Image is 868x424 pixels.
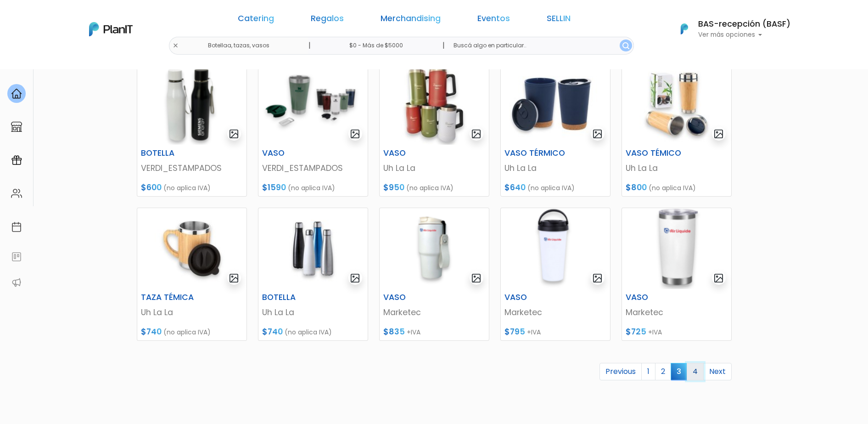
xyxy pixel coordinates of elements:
a: Next [703,363,732,380]
span: $1590 [262,182,286,193]
h6: VASO [257,148,332,158]
span: 3 [671,363,687,380]
h6: VASO [378,148,453,158]
p: | [308,40,311,51]
span: $640 [504,182,526,193]
p: Uh La La [141,306,243,318]
a: gallery-light BOTELLA Uh La La $740 (no aplica IVA) [258,208,368,341]
img: gallery-light [229,273,239,283]
a: 2 [655,363,671,380]
img: thumb_Captura_de_pantalla_2025-05-29_133446.png [258,64,368,145]
span: $835 [383,326,405,337]
p: Ver más opciones [698,32,790,38]
img: close-6986928ebcb1d6c9903e3b54e860dbc4d054630f23adef3a32610726dff6a82b.svg [173,43,179,49]
span: (no aplica IVA) [163,328,211,337]
span: $800 [626,182,647,193]
span: $725 [626,326,646,337]
span: (no aplica IVA) [285,328,332,337]
img: thumb_2000___2000-Photoroom_-_2025-06-27T164025.393.jpg [501,64,610,145]
h6: TAZA TÉMICA [135,293,211,302]
span: (no aplica IVA) [288,183,335,192]
h6: BAS-recepción (BASF) [698,20,790,28]
a: Previous [599,363,642,380]
div: ¿Necesitás ayuda? [47,9,132,27]
span: (no aplica IVA) [406,183,454,192]
p: VERDI_ESTAMPADOS [262,162,364,174]
img: gallery-light [592,273,603,283]
img: marketplace-4ceaa7011d94191e9ded77b95e3339b90024bf715f7c57f8cf31f2d8c509eaba.svg [11,121,22,132]
img: gallery-light [471,273,482,283]
a: Catering [238,15,274,26]
h6: VASO TÉRMICO [499,148,574,158]
a: gallery-light VASO VERDI_ESTAMPADOS $1590 (no aplica IVA) [258,63,368,197]
h6: VASO [378,293,453,302]
a: 1 [641,363,655,380]
a: 4 [687,363,704,380]
span: $740 [262,326,283,337]
p: Marketec [626,306,728,318]
img: thumb_2000___2000-Photoroom_-_2025-06-27T170559.089.jpg [258,208,368,289]
img: feedback-78b5a0c8f98aac82b08bfc38622c3050aee476f2c9584af64705fc4e61158814.svg [11,251,22,262]
span: +IVA [648,328,662,337]
a: SELLIN [547,15,571,26]
a: gallery-light VASO Marketec $795 +IVA [500,208,610,341]
img: campaigns-02234683943229c281be62815700db0a1741e53638e28bf9629b52c665b00959.svg [11,155,22,166]
img: partners-52edf745621dab592f3b2c58e3bca9d71375a7ef29c3b500c9f145b62cc070d4.svg [11,277,22,288]
img: search_button-432b6d5273f82d61273b3651a40e1bd1b912527efae98b1b7a1b2c0702e16a8d.svg [622,42,629,49]
img: gallery-light [350,273,360,283]
a: gallery-light TAZA TÉMICA Uh La La $740 (no aplica IVA) [137,208,247,341]
img: home-e721727adea9d79c4d83392d1f703f7f8bce08238fde08b1acbfd93340b81755.svg [11,88,22,99]
p: Uh La La [262,306,364,318]
img: thumb_2000___2000-Photoroom__92_.jpg [380,64,489,145]
a: Eventos [477,15,510,26]
img: thumb_Captura_de_pantalla_2025-09-08_152821.png [501,208,610,289]
a: gallery-light VASO Marketec $835 +IVA [379,208,489,341]
h6: VASO [620,293,695,302]
img: gallery-light [713,273,724,283]
p: Uh La La [383,162,485,174]
img: thumb_Captura_de_pantalla_2025-09-08_153058.png [622,208,731,289]
h6: VASO TÉMICO [620,148,695,158]
img: PlanIt Logo [89,22,133,36]
a: gallery-light VASO Uh La La $950 (no aplica IVA) [379,63,489,197]
span: (no aplica IVA) [163,183,211,192]
span: $950 [383,182,404,193]
img: calendar-87d922413cdce8b2cf7b7f5f62616a5cf9e4887200fb71536465627b3292af00.svg [11,221,22,232]
span: $795 [504,326,525,337]
p: Uh La La [504,162,606,174]
h6: BOTELLA [257,293,332,302]
a: Regalos [311,15,344,26]
img: thumb_Captura_de_pantalla_2025-09-08_151943.png [380,208,489,289]
span: $600 [141,182,162,193]
img: thumb_Captura_de_pantalla_2025-05-29_121738.png [137,64,246,145]
a: gallery-light VASO TÉMICO Uh La La $800 (no aplica IVA) [622,63,732,197]
input: Buscá algo en particular.. [446,37,634,55]
a: gallery-light VASO Marketec $725 +IVA [622,208,732,341]
h6: BOTELLA [135,148,211,158]
img: thumb_2000___2000-Photoroom_-_2025-06-27T165203.208.jpg [622,64,731,145]
h6: VASO [499,293,574,302]
p: | [442,40,445,51]
img: gallery-light [229,129,239,139]
img: gallery-light [592,129,603,139]
a: gallery-light VASO TÉRMICO Uh La La $640 (no aplica IVA) [500,63,610,197]
img: people-662611757002400ad9ed0e3c099ab2801c6687ba6c219adb57efc949bc21e19d.svg [11,188,22,199]
span: $740 [141,326,162,337]
p: Marketec [383,306,485,318]
p: VERDI_ESTAMPADOS [141,162,243,174]
a: Merchandising [381,15,441,26]
img: thumb_2000___2000-Photoroom_-_2025-06-27T165514.832.jpg [137,208,246,289]
button: PlanIt Logo BAS-recepción (BASF) Ver más opciones [669,17,790,41]
img: gallery-light [350,129,360,139]
p: Uh La La [626,162,728,174]
span: (no aplica IVA) [527,183,575,192]
span: +IVA [527,328,541,337]
img: gallery-light [713,129,724,139]
img: PlanIt Logo [674,19,694,39]
span: +IVA [407,328,420,337]
span: (no aplica IVA) [649,183,696,192]
p: Marketec [504,306,606,318]
a: gallery-light BOTELLA VERDI_ESTAMPADOS $600 (no aplica IVA) [137,63,247,197]
img: gallery-light [471,129,482,139]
